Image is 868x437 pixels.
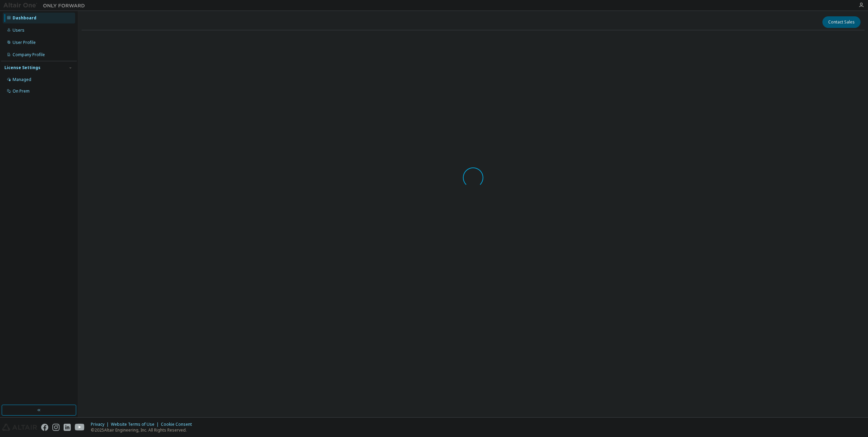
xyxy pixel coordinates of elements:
button: Contact Sales [822,16,861,28]
div: License Settings [4,65,40,70]
div: On Prem [13,88,30,94]
div: Website Terms of Use [111,422,161,427]
div: User Profile [13,40,36,45]
img: Altair One [3,2,88,9]
div: Users [13,28,24,33]
div: Dashboard [13,15,36,21]
img: instagram.svg [52,424,60,431]
div: Company Profile [13,52,45,58]
div: Cookie Consent [161,422,196,427]
img: youtube.svg [75,424,85,431]
div: Privacy [91,422,111,427]
img: altair_logo.svg [2,424,37,431]
img: facebook.svg [41,424,48,431]
p: © 2025 Altair Engineering, Inc. All Rights Reserved. [91,427,196,433]
div: Managed [13,77,31,82]
img: linkedin.svg [64,424,71,431]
